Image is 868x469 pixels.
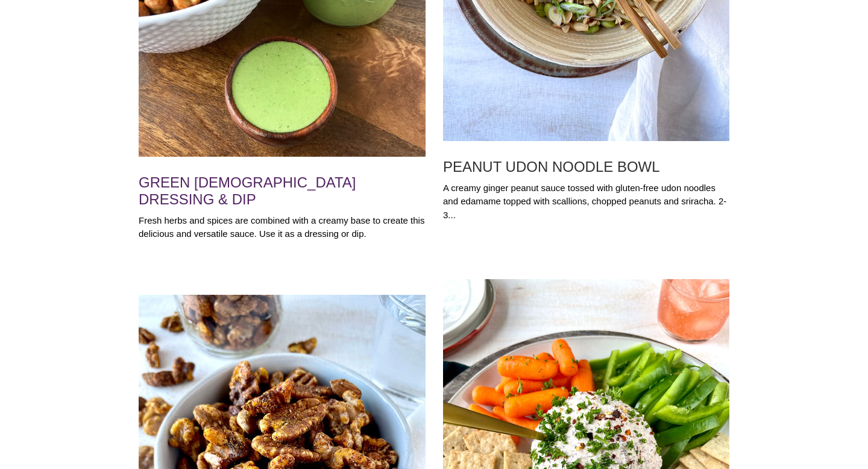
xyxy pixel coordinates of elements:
div: A creamy ginger peanut sauce tossed with gluten-free udon noodles and edamame topped with scallio... [443,181,729,222]
a: PEANUT UDON NOODLE BOWL [443,159,729,175]
div: Fresh herbs and spices are combined with a creamy base to create this delicious and versatile sau... [139,214,426,241]
a: GREEN [DEMOGRAPHIC_DATA] DRESSING & DIP [139,174,426,208]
